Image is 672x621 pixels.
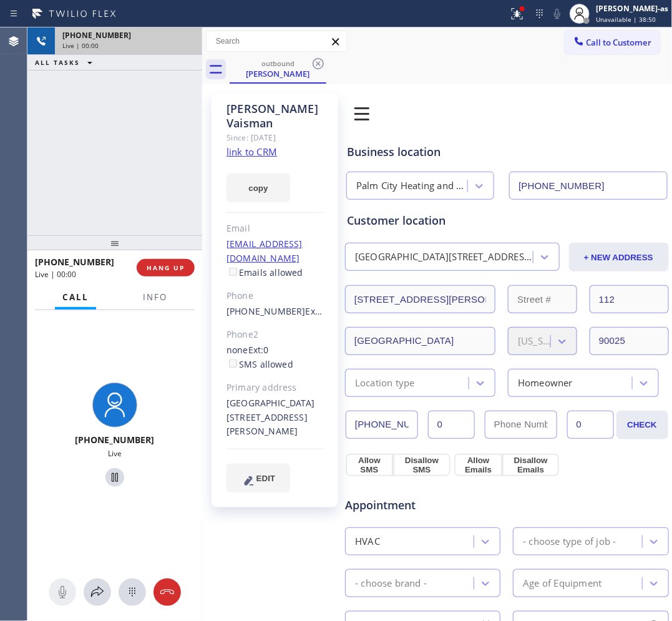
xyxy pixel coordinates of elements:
div: Phone2 [226,328,324,342]
a: [PHONE_NUMBER] [226,305,306,317]
input: Phone Number 2 [485,411,557,439]
div: [PERSON_NAME]-as [596,3,668,14]
button: Disallow Emails [502,454,559,476]
div: Phone [226,289,324,303]
button: Mute [49,579,76,606]
div: Email [226,222,324,236]
button: copy [226,174,290,202]
span: ALL TASKS [35,58,80,67]
button: Call [55,285,96,310]
span: HANG UP [147,263,185,272]
input: Phone Number [509,172,667,200]
button: CHECK [616,411,668,439]
span: Ext: 0 [248,344,269,356]
div: [GEOGRAPHIC_DATA][STREET_ADDRESS][PERSON_NAME] [355,250,534,265]
input: City [345,327,495,355]
input: Phone Number [346,411,418,439]
span: EDIT [256,474,275,483]
button: Call to Customer [565,31,660,54]
span: [PHONE_NUMBER] [35,256,114,268]
div: Since: [DATE] [226,130,324,145]
span: [PHONE_NUMBER] [62,30,131,41]
span: Unavailable | 38:50 [596,15,656,24]
span: Info [143,291,167,303]
img: 0z2ufo+1LK1lpbjt5drc1XD0bnnlpun5fRe3jBXTlaPqG+JvTQggABAgRuCwj6M7qMMI5mZPQW9JGuOgECBAj8BAT92W+QEcb... [344,96,379,131]
input: Search [207,31,346,51]
span: Live [108,448,122,459]
input: Apt. # [590,285,669,313]
div: [PERSON_NAME] [231,68,325,79]
button: EDIT [226,464,290,492]
div: Age of Equipment [523,576,601,590]
input: Ext. 2 [567,411,614,439]
label: SMS allowed [226,358,293,370]
div: - choose brand - [355,576,427,590]
button: Open dialpad [119,579,146,606]
button: Hold Customer [105,468,124,487]
div: HVAC [355,534,380,549]
button: Allow SMS [346,454,393,476]
div: Ruben Vaisman [231,56,325,82]
div: Primary address [226,381,324,395]
div: Homeowner [518,376,573,390]
span: Call [62,291,89,303]
label: Emails allowed [226,266,303,278]
span: Live | 00:00 [35,269,76,280]
div: none [226,343,324,372]
button: Open directory [84,579,111,606]
input: ZIP [590,327,669,355]
button: HANG UP [137,259,195,276]
span: Ext: 0 [306,305,326,317]
input: SMS allowed [229,359,237,368]
span: Appointment [345,497,451,514]
div: Location type [355,376,415,390]
a: link to CRM [226,145,277,158]
input: Street # [508,285,577,313]
button: Info [135,285,175,310]
div: [PERSON_NAME] Vaisman [226,102,324,130]
div: [GEOGRAPHIC_DATA][STREET_ADDRESS][PERSON_NAME] [226,396,324,439]
button: + NEW ADDRESS [569,243,669,271]
button: Allow Emails [454,454,502,476]
button: Mute [548,5,566,22]
input: Address [345,285,495,313]
div: Customer location [347,212,666,229]
button: Disallow SMS [393,454,450,476]
span: [PHONE_NUMBER] [75,434,155,446]
a: [EMAIL_ADDRESS][DOMAIN_NAME] [226,238,303,264]
button: ALL TASKS [27,55,105,70]
input: Ext. [428,411,475,439]
div: - choose type of job - [523,534,616,549]
div: Business location [347,144,666,160]
span: Live | 00:00 [62,41,99,50]
button: Hang up [153,579,181,606]
span: Call to Customer [587,37,652,48]
div: Palm City Heating and Air Conditioning [356,179,469,193]
input: Emails allowed [229,268,237,276]
div: outbound [231,59,325,68]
